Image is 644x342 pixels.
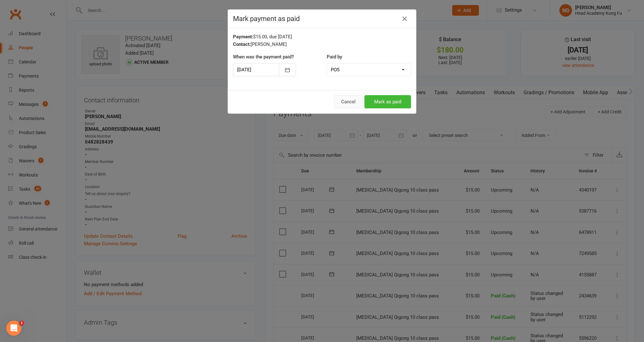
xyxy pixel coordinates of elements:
[400,14,410,24] button: Close
[6,321,21,336] iframe: Intercom live chat
[233,33,411,41] div: $15.00, due [DATE]
[233,41,411,48] div: [PERSON_NAME]
[19,321,24,326] span: 1
[233,41,251,47] strong: Contact:
[364,95,411,108] button: Mark as paid
[233,53,294,61] label: When was the payment paid?
[334,95,363,108] button: Cancel
[327,53,342,61] label: Paid by
[233,34,253,40] strong: Payment:
[233,15,411,23] h4: Mark payment as paid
